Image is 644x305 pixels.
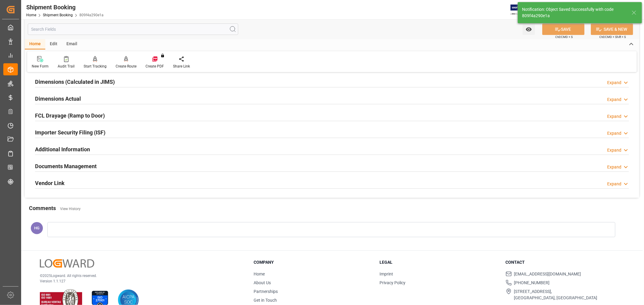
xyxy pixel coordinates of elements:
a: Shipment Booking [43,13,73,17]
a: Home [254,272,265,276]
h2: Additional Information [35,145,90,153]
div: Expand [607,147,621,153]
div: Email [62,39,82,49]
div: Share Link [173,64,190,69]
div: Shipment Booking [26,3,104,12]
button: open menu [523,24,535,35]
span: Ctrl/CMD + Shift + S [599,35,626,39]
div: Expand [607,164,621,170]
div: Expand [607,113,621,120]
div: Expand [607,181,621,187]
input: Search Fields [28,24,238,35]
div: Edit [45,39,62,49]
a: Privacy Policy [380,280,405,285]
p: Version 1.1.127 [40,278,239,284]
a: Partnerships [254,289,278,294]
h3: Legal [380,259,498,266]
h2: Dimensions (Calculated in JIMS) [35,78,115,86]
div: Create Route [116,64,136,69]
span: [EMAIL_ADDRESS][DOMAIN_NAME] [514,271,581,277]
h2: Comments [29,204,56,212]
img: Logward Logo [40,259,94,268]
a: About Us [254,280,271,285]
a: View History [60,207,81,211]
span: HG [34,226,40,230]
span: Ctrl/CMD + S [555,35,573,39]
img: Exertis%20JAM%20-%20Email%20Logo.jpg_1722504956.jpg [511,5,531,15]
div: Start Tracking [84,64,107,69]
div: Expand [607,130,621,137]
p: © 2025 Logward. All rights reserved. [40,273,239,278]
div: Notification: Object Saved Successfully with code 809f4a290e1a [522,6,626,19]
a: Home [26,13,36,17]
span: [PHONE_NUMBER] [514,280,550,286]
a: Get in Touch [254,298,277,303]
h2: Importer Security Filing (ISF) [35,128,105,137]
a: Imprint [380,272,393,276]
h2: FCL Drayage (Ramp to Door) [35,112,105,120]
div: Expand [607,96,621,103]
h3: Company [254,259,372,266]
button: SAVE [542,24,585,35]
span: [STREET_ADDRESS], [GEOGRAPHIC_DATA], [GEOGRAPHIC_DATA] [514,288,598,301]
h2: Dimensions Actual [35,95,81,103]
div: Home [25,39,45,49]
h2: Documents Management [35,162,97,170]
h3: Contact [506,259,624,266]
div: New Form [32,64,49,69]
div: Audit Trail [58,64,75,69]
h2: Vendor Link [35,179,65,187]
div: Expand [607,80,621,86]
button: SAVE & NEW [591,24,633,35]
